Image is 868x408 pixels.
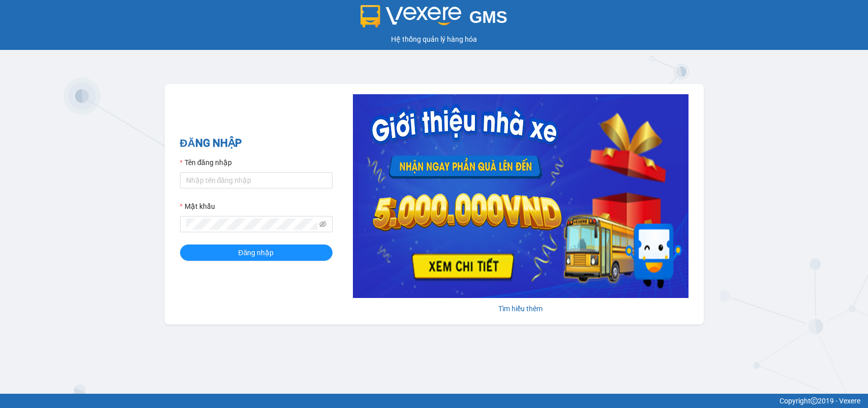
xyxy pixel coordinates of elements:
label: Tên đăng nhập [180,157,232,168]
img: banner-0 [353,94,689,298]
button: Đăng nhập [180,244,333,261]
div: Copyright 2019 - Vexere [8,395,860,406]
label: Mật khẩu [180,201,215,212]
span: GMS [469,8,507,26]
span: copyright [811,397,818,404]
a: GMS [361,15,507,23]
div: Hệ thống quản lý hàng hóa [3,34,865,45]
input: Tên đăng nhập [180,172,333,188]
img: logo 2 [361,5,461,28]
span: eye-invisible [319,221,326,228]
h2: ĐĂNG NHẬP [180,135,333,152]
input: Mật khẩu [186,219,317,230]
span: Đăng nhập [238,247,274,258]
div: Tìm hiểu thêm [353,303,689,314]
